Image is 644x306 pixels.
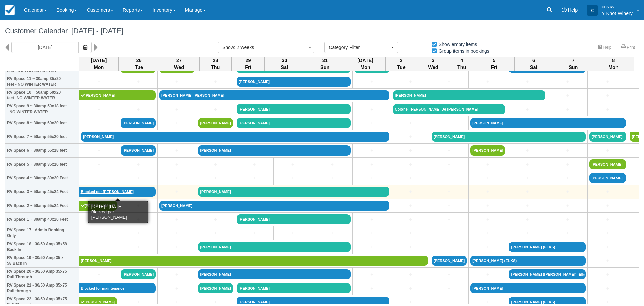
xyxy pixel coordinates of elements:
[470,78,505,85] a: +
[198,161,233,168] a: +
[354,230,389,237] a: +
[121,202,156,209] a: +
[470,118,626,128] a: [PERSON_NAME]
[589,216,626,223] a: +
[589,244,626,251] a: +
[198,230,233,237] a: +
[237,175,272,182] a: +
[354,244,389,251] a: +
[81,78,117,85] a: +
[5,213,79,226] th: RV Space 1 ~ 30amp 40x20 Feet
[354,120,389,127] a: +
[393,133,428,140] a: +
[121,244,156,251] a: +
[198,283,233,293] a: [PERSON_NAME]
[159,188,194,195] a: +
[237,77,351,87] a: [PERSON_NAME]
[509,78,545,85] a: +
[509,230,545,237] a: +
[509,106,545,113] a: +
[121,161,156,168] a: +
[432,271,467,278] a: +
[589,173,626,183] a: [PERSON_NAME]
[393,299,428,306] a: +
[5,130,79,144] th: RV Space 7 ~ 50amp 55x20 feet
[121,118,156,128] a: [PERSON_NAME]
[314,230,351,237] a: +
[509,202,545,209] a: +
[305,57,345,71] th: 31 Sun
[549,161,586,168] a: +
[68,27,123,35] span: [DATE] - [DATE]
[602,10,633,17] p: Y Knot Winery
[237,104,351,114] a: [PERSON_NAME]
[509,161,545,168] a: +
[199,57,231,71] th: 28 Thu
[432,147,467,154] a: +
[237,118,351,128] a: [PERSON_NAME]
[5,116,79,130] th: RV Space 8 ~ 30amp 60x20 feet
[5,102,79,116] th: RV Space 9 ~ 30amp 50x18 feet - NO WINTER WATER
[354,78,389,85] a: +
[198,106,233,113] a: +
[5,254,79,268] th: RV Space 19 - 30/50 Amp 35 x 58 Back In
[431,42,482,46] span: Show empty items
[385,57,417,71] th: 2 Tue
[470,202,505,209] a: +
[449,57,474,71] th: 4 Thu
[5,185,79,199] th: RV Space 3 ~ 50amp 45x24 Feet
[589,132,626,142] a: [PERSON_NAME]
[562,8,567,12] i: Help
[549,78,586,85] a: +
[81,244,117,251] a: +
[549,106,586,113] a: +
[159,285,194,292] a: +
[159,216,194,223] a: +
[79,201,117,211] a: [PERSON_NAME]
[354,161,389,168] a: +
[432,202,467,209] a: +
[198,78,233,85] a: +
[218,42,314,53] button: Show: 2 weeks
[5,5,15,15] img: checkfront-main-nav-mini-logo.png
[159,175,194,182] a: +
[121,216,156,223] a: +
[432,188,467,195] a: +
[393,230,428,237] a: +
[121,175,156,182] a: +
[265,57,305,71] th: 30 Sat
[121,145,156,156] a: [PERSON_NAME]
[231,57,264,71] th: 29 Fri
[345,57,385,71] th: [DATE] Mon
[222,45,234,50] span: Show
[275,161,310,168] a: +
[198,216,233,223] a: +
[314,175,351,182] a: +
[393,285,428,292] a: +
[474,57,514,71] th: 5 Fri
[470,283,586,293] a: [PERSON_NAME]
[589,271,626,278] a: +
[159,147,194,154] a: +
[470,175,505,182] a: +
[602,3,633,10] p: ccraw
[589,188,626,195] a: +
[79,57,119,71] th: [DATE] Mon
[5,75,79,89] th: RV Space 11 ~ 30amp 35x20 feet - NO WINTER WATER
[5,171,79,185] th: RV Space 4 ~ 30amp 30x20 Feet
[198,187,389,197] a: [PERSON_NAME]
[198,145,351,156] a: [PERSON_NAME]
[354,271,389,278] a: +
[509,242,586,252] a: [PERSON_NAME] (ELKS)
[121,78,156,85] a: +
[81,175,117,182] a: +
[549,188,586,195] a: +
[79,187,156,197] a: Blocked per [PERSON_NAME]
[432,256,467,266] a: [PERSON_NAME]
[549,147,586,154] a: +
[393,271,428,278] a: +
[432,299,467,306] a: +
[324,42,398,53] button: Category Filter
[509,175,545,182] a: +
[159,299,194,306] a: +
